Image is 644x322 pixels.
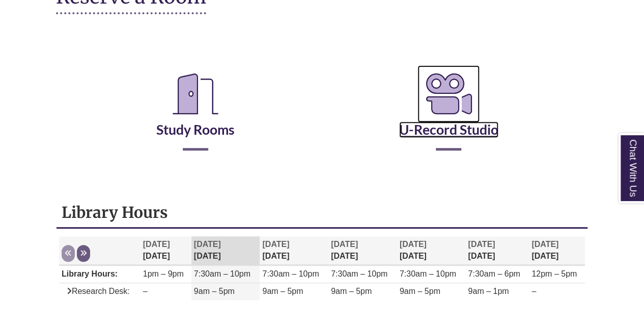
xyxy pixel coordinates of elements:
[468,269,520,278] span: 7:30am – 6pm
[468,287,509,295] span: 9am – 1pm
[529,236,585,265] th: [DATE]
[194,287,235,295] span: 9am – 5pm
[59,266,141,283] td: Library Hours:
[331,240,358,249] span: [DATE]
[465,236,529,265] th: [DATE]
[143,287,148,295] span: –
[262,287,303,295] span: 9am – 5pm
[191,236,260,265] th: [DATE]
[331,269,387,278] span: 7:30am – 10pm
[260,236,328,265] th: [DATE]
[399,96,498,138] a: U-Record Studio
[194,240,221,249] span: [DATE]
[331,287,372,295] span: 9am – 5pm
[531,269,577,278] span: 12pm – 5pm
[531,287,536,295] span: –
[262,240,289,249] span: [DATE]
[62,203,582,222] h1: Library Hours
[397,236,466,265] th: [DATE]
[57,197,587,318] div: Library Hours
[77,245,90,262] button: Next week
[156,96,235,138] a: Study Rooms
[194,269,250,278] span: 7:30am – 10pm
[141,236,191,265] th: [DATE]
[468,240,495,249] span: [DATE]
[400,269,456,278] span: 7:30am – 10pm
[62,245,75,262] button: Previous week
[56,40,588,181] div: Reserve a Room
[328,236,397,265] th: [DATE]
[143,240,170,249] span: [DATE]
[531,240,558,249] span: [DATE]
[143,269,184,278] span: 1pm – 9pm
[62,287,130,295] span: Research Desk:
[262,269,319,278] span: 7:30am – 10pm
[400,287,440,295] span: 9am – 5pm
[400,240,427,249] span: [DATE]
